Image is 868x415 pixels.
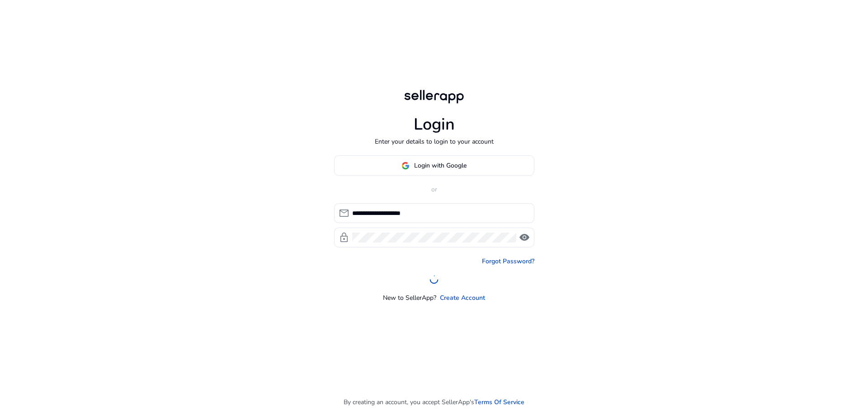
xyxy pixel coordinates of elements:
img: npw-badge-icon-locked.svg [504,234,511,241]
img: npw-badge-icon-locked.svg [514,210,521,217]
span: visibility [519,232,530,243]
img: google-logo.svg [401,162,410,170]
a: Create Account [440,293,485,303]
p: New to SellerApp? [383,293,436,303]
p: or [334,185,534,194]
h1: Login [414,115,455,134]
button: Login with Google [334,155,534,176]
span: Login with Google [414,161,467,170]
p: Enter your details to login to your account [375,137,494,146]
span: mail [339,208,349,219]
a: Terms Of Service [474,397,524,407]
a: Forgot Password? [482,256,534,266]
span: lock [339,232,349,243]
